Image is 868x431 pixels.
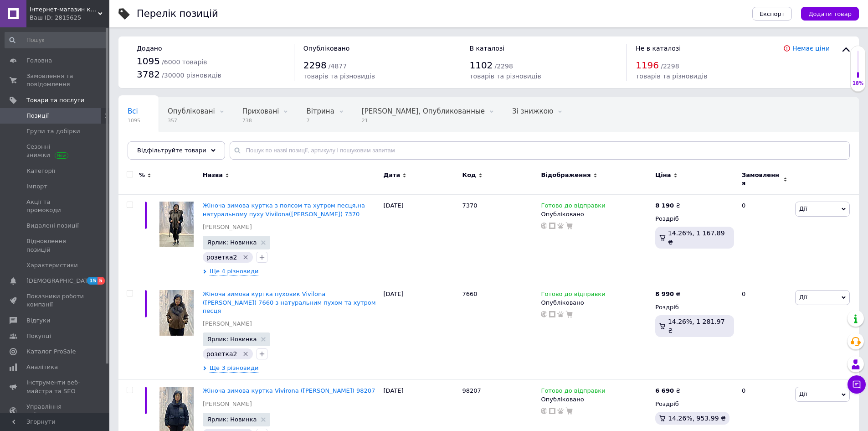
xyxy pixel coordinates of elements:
[541,210,651,218] div: Опубліковано
[736,283,793,380] div: 0
[128,107,138,115] span: Всі
[303,73,375,80] span: товарів та різновидів
[26,363,58,371] span: Аналітика
[203,171,223,179] span: Назва
[655,202,674,209] b: 8 190
[541,299,651,307] div: Опубліковано
[206,254,237,261] span: розетка2
[847,375,866,394] button: Чат з покупцем
[303,45,350,52] span: Опубліковано
[306,107,334,115] span: Вітрина
[655,303,734,312] div: Роздріб
[381,283,460,380] div: [DATE]
[162,72,221,79] span: / 30000 різновидів
[384,171,401,179] span: Дата
[655,387,674,394] b: 6 690
[139,171,145,179] span: %
[668,415,726,422] span: 14.26%, 953.99 ₴
[636,73,707,80] span: товарів та різновидів
[203,223,252,231] a: [PERSON_NAME]
[668,318,725,334] span: 14.26%, 1 281.97 ₴
[462,171,476,179] span: Код
[242,107,279,115] span: Приховані
[242,254,249,261] svg: Видалити мітку
[26,379,84,395] span: Інструменти веб-майстра та SEO
[26,182,47,191] span: Імпорт
[26,317,50,325] span: Відгуки
[26,167,55,175] span: Категорії
[203,320,252,328] a: [PERSON_NAME]
[26,112,49,120] span: Позиції
[203,387,375,394] a: Жіноча зимова куртка Vivirona ([PERSON_NAME]) 98207
[655,387,680,395] div: ₴
[162,58,207,66] span: / 6000 товарів
[636,60,659,71] span: 1196
[303,60,327,71] span: 2298
[203,202,365,217] a: Жіноча зимова куртка з поясом та хутром песця,на натуральному пуху Vivilona([PERSON_NAME]) 7370
[799,390,807,397] span: Дії
[26,57,52,65] span: Головна
[655,215,734,223] div: Роздріб
[137,69,160,80] span: 3782
[26,403,84,419] span: Управління сайтом
[362,107,485,115] span: [PERSON_NAME], Опубликованные
[26,72,84,88] span: Замовлення та повідомлення
[203,291,376,314] a: Жіноча зимова куртка пуховик Vivilona ([PERSON_NAME]) 7660 з натуральним пухом та хутром песця
[655,291,674,297] b: 8 990
[5,32,108,48] input: Пошук
[362,117,485,124] span: 21
[26,332,51,340] span: Покупці
[469,73,541,80] span: товарів та різновидів
[128,142,195,150] span: Последний размер
[30,5,98,14] span: Інтернет-магазин курток та пуховиків
[799,205,807,212] span: Дії
[207,416,257,422] span: Ярлик: Новинка
[462,387,481,394] span: 98207
[541,291,605,300] span: Готово до відправки
[808,10,852,17] span: Додати товар
[168,117,215,124] span: 357
[462,291,478,297] span: 7660
[26,348,76,356] span: Каталог ProSale
[26,292,84,309] span: Показники роботи компанії
[242,117,279,124] span: 738
[26,143,84,159] span: Сезонні знижки
[230,141,850,160] input: Пошук по назві позиції, артикулу і пошуковим запитам
[26,277,94,285] span: [DEMOGRAPHIC_DATA]
[462,202,478,209] span: 7370
[128,117,140,124] span: 1095
[329,62,347,70] span: / 4877
[792,45,830,52] a: Немає ціни
[512,107,553,115] span: Зі знижкою
[26,222,79,230] span: Видалені позиції
[736,195,793,283] div: 0
[655,400,734,408] div: Роздріб
[159,202,194,247] img: Женская зимняя куртка с поясом и мехом песца, на натуральном пуху Vivilona (Max Mara) 7370
[541,202,605,212] span: Готово до відправки
[541,171,591,179] span: Відображення
[26,261,78,270] span: Характеристики
[26,237,84,254] span: Відновлення позицій
[541,387,605,397] span: Готово до відправки
[137,45,162,52] span: Додано
[98,277,105,285] span: 5
[210,364,259,373] span: Ще 3 різновиди
[760,10,785,17] span: Експорт
[207,239,257,245] span: Ярлик: Новинка
[137,9,218,19] div: Перелік позицій
[206,350,237,358] span: розетка2
[655,171,671,179] span: Ціна
[851,80,865,87] div: 18%
[26,198,84,214] span: Акції та промокоди
[799,294,807,301] span: Дії
[207,336,257,342] span: Ярлик: Новинка
[210,267,259,276] span: Ще 4 різновиди
[381,195,460,283] div: [DATE]
[801,7,859,21] button: Додати товар
[494,62,513,70] span: / 2298
[137,147,206,154] span: Відфільтруйте товари
[87,277,98,285] span: 15
[26,96,84,104] span: Товари та послуги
